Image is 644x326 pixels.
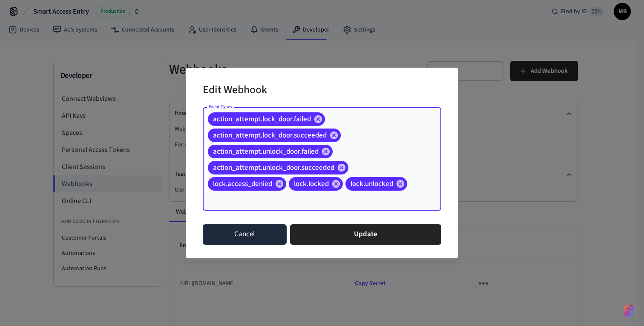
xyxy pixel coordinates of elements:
[624,304,634,317] img: SeamLogoGradient.69752ec5.svg
[203,78,267,104] h2: Edit Webhook
[208,112,325,126] div: action_attempt.lock_door.failed
[203,224,287,245] button: Cancel
[345,180,398,188] span: lock.unlocked
[289,180,334,188] span: lock.locked
[290,224,441,245] button: Update
[345,177,407,191] div: lock.unlocked
[208,163,339,172] span: action_attempt.unlock_door.succeeded
[208,177,286,191] div: lock.access_denied
[208,131,332,140] span: action_attempt.lock_door.succeeded
[208,129,341,142] div: action_attempt.lock_door.succeeded
[208,161,348,174] div: action_attempt.unlock_door.succeeded
[209,103,232,110] label: Event Types
[208,180,277,188] span: lock.access_denied
[289,177,343,191] div: lock.locked
[208,145,333,158] div: action_attempt.unlock_door.failed
[208,115,316,123] span: action_attempt.lock_door.failed
[208,147,324,156] span: action_attempt.unlock_door.failed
